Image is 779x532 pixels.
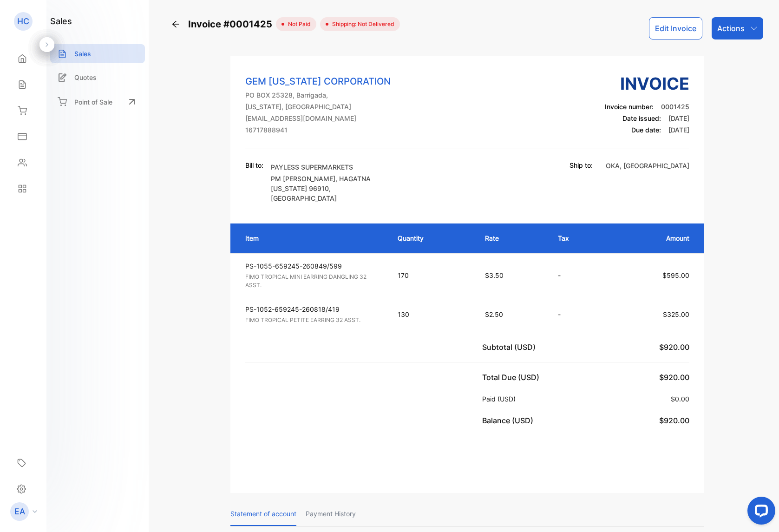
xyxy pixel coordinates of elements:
[271,162,378,172] p: PAYLESS SUPERMARKETS
[50,92,145,112] a: Point of Sale
[188,17,276,31] span: Invoice #0001425
[668,114,689,122] span: [DATE]
[245,261,381,271] p: PS-1055-659245-260849/599
[482,394,519,404] p: Paid (USD)
[485,233,539,243] p: Rate
[74,72,97,82] p: Quotes
[649,17,702,39] button: Edit Invoice
[245,74,391,88] p: GEM [US_STATE] CORPORATION
[558,270,598,280] p: -
[605,71,689,96] h3: Invoice
[271,175,371,192] span: PM [PERSON_NAME], HAGATNA [US_STATE] 96910
[306,502,356,526] p: Payment History
[606,162,620,170] span: OKA
[659,342,689,352] span: $920.00
[230,502,296,526] p: Statement of account
[622,114,661,122] span: Date issued:
[616,233,689,243] p: Amount
[245,316,381,324] p: FIMO TROPICAL PETITE EARRING 32 ASST.
[14,506,25,518] p: EA
[620,162,689,170] span: , [GEOGRAPHIC_DATA]
[328,20,394,28] span: Shipping: Not Delivered
[631,126,661,134] span: Due date:
[50,44,145,63] a: Sales
[659,416,689,425] span: $920.00
[284,20,311,28] span: not paid
[482,342,539,353] p: Subtotal (USD)
[50,15,72,27] h1: sales
[659,373,689,382] span: $920.00
[485,310,503,318] span: $2.50
[558,309,598,319] p: -
[74,97,112,107] p: Point of Sale
[712,17,763,39] button: Actions
[245,233,379,243] p: Item
[740,493,779,532] iframe: LiveChat chat widget
[558,233,598,243] p: Tax
[570,160,593,170] p: Ship to:
[398,309,467,319] p: 130
[717,23,745,34] p: Actions
[398,270,467,280] p: 170
[245,125,391,135] p: 16717888941
[668,126,689,134] span: [DATE]
[245,160,263,170] p: Bill to:
[245,273,381,289] p: FIMO TROPICAL MINI EARRING DANGLING 32 ASST.
[485,271,504,279] span: $3.50
[662,271,689,279] span: $595.00
[671,395,689,403] span: $0.00
[74,49,91,59] p: Sales
[661,103,689,111] span: 0001425
[245,102,391,112] p: [US_STATE], [GEOGRAPHIC_DATA]
[17,15,29,27] p: HC
[482,372,543,383] p: Total Due (USD)
[398,233,467,243] p: Quantity
[482,415,537,426] p: Balance (USD)
[605,103,654,111] span: Invoice number:
[50,68,145,87] a: Quotes
[663,310,689,318] span: $325.00
[245,113,391,123] p: [EMAIL_ADDRESS][DOMAIN_NAME]
[245,90,391,100] p: PO BOX 25328, Barrigada,
[245,304,381,314] p: PS-1052-659245-260818/419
